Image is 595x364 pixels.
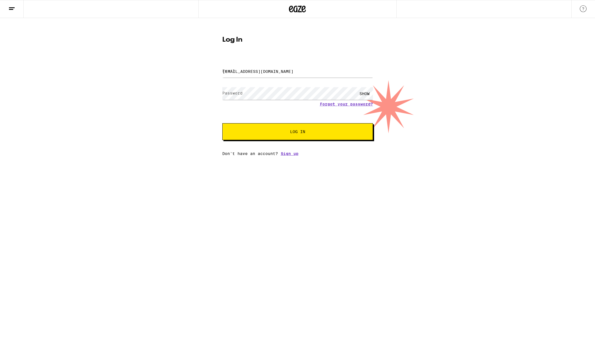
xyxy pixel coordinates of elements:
label: Password [222,91,243,95]
div: Don't have an account? [222,151,373,156]
h1: Log In [222,37,373,43]
input: Email [222,65,373,78]
span: Log In [290,130,305,134]
label: Email [222,69,235,73]
a: Forgot your password? [320,102,373,106]
a: Sign up [281,151,298,156]
span: Hi. Need any help? [3,4,40,8]
div: SHOW [356,87,373,100]
button: Log In [222,123,373,140]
